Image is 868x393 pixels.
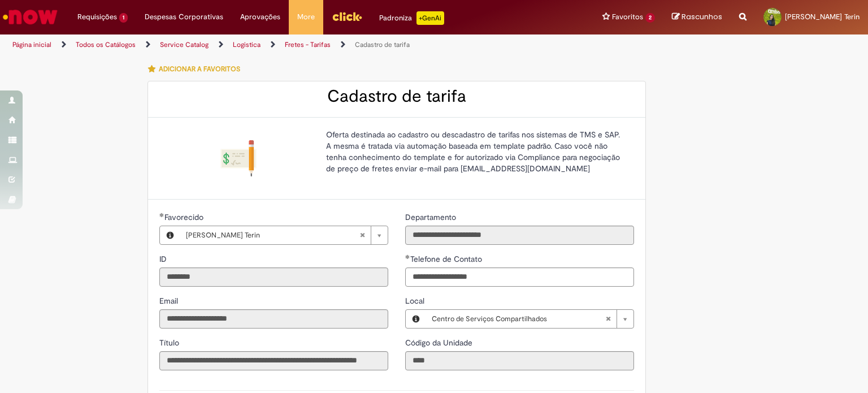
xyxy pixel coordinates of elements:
[645,13,655,23] span: 2
[405,267,634,287] input: Telefone de Contato
[159,295,180,306] label: Somente leitura - Email
[405,351,634,370] input: Código da Unidade
[159,309,388,329] input: Email
[354,226,371,244] abbr: Limpar campo Favorecido
[410,254,484,264] span: Telefone de Contato
[416,11,444,25] p: +GenAi
[355,40,410,49] a: Cadastro de tarifa
[159,87,634,106] h2: Cadastro de tarifa
[147,57,246,81] button: Adicionar a Favoritos
[159,64,240,74] span: Adicionar a Favoritos
[285,40,331,49] a: Fretes - Tarifas
[785,12,860,21] span: [PERSON_NAME] Terin
[159,254,169,264] span: Somente leitura - ID
[405,296,427,306] span: Local
[159,296,180,306] span: Somente leitura - Email
[240,11,280,23] span: Aprovações
[405,212,458,222] span: Somente leitura - Departamento
[12,40,51,49] a: Página inicial
[1,6,59,28] img: ServiceNow
[405,226,634,245] input: Departamento
[326,129,626,174] p: Oferta destinada ao cadastro ou descadastro de tarifas nos sistemas de TMS e SAP. A mesma é trata...
[76,40,136,49] a: Todos os Catálogos
[145,11,223,23] span: Despesas Corporativas
[220,140,257,176] img: Cadastro de tarifa
[426,310,633,328] a: Centro de Serviços CompartilhadosLimpar campo Local
[159,253,169,265] label: Somente leitura - ID
[119,13,128,23] span: 1
[332,8,362,25] img: click_logo_yellow_360x200.png
[600,310,617,328] abbr: Limpar campo Local
[159,337,181,348] label: Somente leitura - Título
[186,226,359,244] span: [PERSON_NAME] Terin
[160,40,209,49] a: Service Catalog
[405,338,475,348] span: Somente leitura - Código da Unidade
[405,211,458,223] label: Somente leitura - Departamento
[159,213,164,217] span: Obrigatório Preenchido
[159,267,388,287] input: ID
[233,40,261,49] a: Logistica
[405,337,475,348] label: Somente leitura - Código da Unidade
[405,254,410,259] span: Obrigatório Preenchido
[160,226,180,244] button: Favorecido, Visualizar este registro Danielle Bueno Terin
[612,11,643,23] span: Favoritos
[164,212,206,222] span: Necessários - Favorecido
[180,226,388,244] a: [PERSON_NAME] TerinLimpar campo Favorecido
[297,11,315,23] span: More
[406,310,426,328] button: Local, Visualizar este registro Centro de Serviços Compartilhados
[159,351,388,370] input: Título
[682,11,722,22] span: Rascunhos
[77,11,117,23] span: Requisições
[432,310,605,328] span: Centro de Serviços Compartilhados
[672,12,722,23] a: Rascunhos
[8,34,570,55] ul: Trilhas de página
[159,338,181,348] span: Somente leitura - Título
[379,11,444,25] div: Padroniza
